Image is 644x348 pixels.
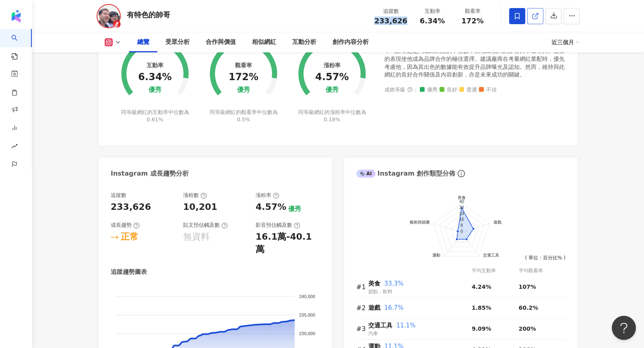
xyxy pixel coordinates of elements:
[519,267,566,275] div: 平均觀看率
[384,280,404,287] span: 33.3%
[235,62,252,68] div: 觀看率
[183,201,217,213] div: 10,201
[368,289,392,294] span: 甜點．飲料
[472,267,518,275] div: 平均互動率
[456,169,466,178] span: info-circle
[256,192,279,199] div: 漲粉率
[299,331,315,336] tspan: 230,000
[299,313,315,317] tspan: 235,000
[10,10,23,23] img: logo icon
[315,72,349,83] div: 4.57%
[208,109,279,123] div: 同等級網紅的觀看率中位數為
[493,220,502,224] text: 遊戲
[11,138,18,156] span: rise
[137,37,149,47] div: 總覽
[368,280,380,287] span: 美食
[138,72,171,83] div: 6.34%
[324,116,340,122] span: 0.18%
[229,72,258,83] div: 172%
[551,36,580,49] div: 近三個月
[127,10,170,20] div: 有特色的帥哥
[384,304,404,311] span: 16.7%
[460,223,463,228] text: 8
[252,37,276,47] div: 相似網紅
[111,222,140,229] div: 成長趨勢
[459,87,477,93] span: 普通
[356,282,368,292] div: #1
[440,87,457,93] span: 良好
[472,325,491,332] span: 9.09%
[420,17,445,25] span: 6.34%
[472,304,491,311] span: 1.85%
[299,294,315,299] tspan: 240,000
[519,284,536,290] span: 107%
[417,7,448,15] div: 互動率
[374,17,407,25] span: 233,626
[612,316,636,340] iframe: Help Scout Beacon - Open
[459,217,464,222] text: 16
[297,109,367,123] div: 同等級網紅的漲粉率中位數為
[460,229,463,234] text: 0
[519,304,539,311] span: 60.2%
[356,324,368,334] div: #3
[111,201,151,213] div: 233,626
[483,253,499,257] text: 交通工具
[356,169,455,178] div: Instagram 創作類型分佈
[165,37,190,47] div: 受眾分析
[368,304,380,311] span: 遊戲
[206,37,236,47] div: 合作與價值
[420,87,438,93] span: 優秀
[121,231,138,243] div: 正常
[368,322,392,329] span: 交通工具
[237,116,250,122] span: 0.5%
[459,205,464,210] text: 32
[183,192,207,199] div: 漲粉數
[256,201,286,213] div: 4.57%
[459,211,464,216] text: 24
[356,303,368,313] div: #2
[11,29,27,60] a: search
[472,284,491,290] span: 4.24%
[256,222,300,229] div: 影音預估觸及數
[147,62,163,68] div: 互動率
[324,62,341,68] div: 漲粉率
[384,87,566,93] div: 成效等級 ：
[519,325,536,332] span: 200%
[332,37,369,47] div: 創作內容分析
[111,192,126,199] div: 追蹤數
[288,205,301,213] div: 優秀
[384,39,566,79] div: 有特色的帥哥在近三個月的表現十分亮眼，其互動率、粉絲成長率與觀看率均顯著超越同級距網紅的中位數，展現出強大的影響力和吸引力。這樣的表現使他成為品牌合作的極佳選擇。建議廠商在考量網紅業配時，優先考...
[461,17,484,25] span: 172%
[432,253,440,257] text: 運動
[459,199,464,204] text: 40
[356,170,376,178] div: AI
[111,169,189,178] div: Instagram 成長趨勢分析
[183,222,228,229] div: 貼文預估觸及數
[97,4,121,28] img: KOL Avatar
[458,196,466,200] text: 美食
[326,86,339,94] div: 優秀
[256,231,320,256] div: 16.1萬-40.1萬
[292,37,316,47] div: 互動分析
[147,116,163,122] span: 0.61%
[183,231,210,243] div: 無資料
[457,7,488,15] div: 觀看率
[396,322,416,329] span: 11.1%
[368,331,378,336] span: 汽車
[237,86,250,94] div: 優秀
[149,86,161,94] div: 優秀
[120,109,190,123] div: 同等級網紅的互動率中位數為
[374,7,407,15] div: 追蹤數
[111,268,147,276] div: 追蹤趨勢圖表
[479,87,497,93] span: 不佳
[410,220,430,224] text: 藝術與娛樂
